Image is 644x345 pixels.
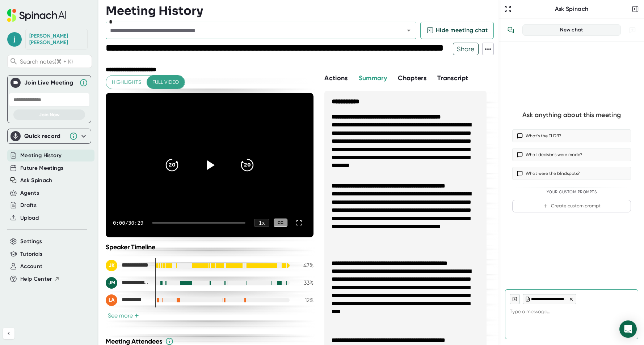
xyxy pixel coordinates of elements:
button: Full video [147,76,185,89]
button: Actions [324,73,348,83]
span: Transcript [437,74,468,82]
span: Chapters [398,74,426,82]
span: + [134,313,139,319]
span: j [7,32,22,47]
div: Quick record [10,129,88,143]
button: Highlights [106,76,147,89]
div: James Kelley [29,33,84,46]
h3: Meeting History [106,4,203,18]
button: Help Center [20,275,60,283]
button: Share [453,43,479,55]
div: 12 % [295,297,313,303]
button: See more+ [106,312,141,319]
div: Ask Spinach [513,5,630,13]
button: Account [20,262,42,271]
span: Hide meeting chat [436,26,488,35]
div: 47 % [295,262,313,269]
button: Hide meeting chat [420,22,494,39]
div: JK [106,260,117,271]
span: Search notes (⌘ + K) [20,58,90,65]
button: Drafts [20,201,37,210]
div: James Kelley [106,260,149,271]
button: What were the blindspots? [512,167,631,180]
span: Help Center [20,275,52,283]
div: LA [106,294,117,306]
div: 33 % [295,279,313,286]
button: Expand to Ask Spinach page [503,4,513,14]
div: Ask anything about this meeting [522,111,621,119]
button: Settings [20,237,42,246]
div: JM [106,277,117,289]
div: New chat [527,27,616,33]
button: Create custom prompt [512,200,631,212]
button: Collapse sidebar [3,328,14,339]
span: Actions [324,74,348,82]
button: Open [404,25,414,35]
div: CC [274,219,287,227]
div: Speaker Timeline [106,243,313,251]
button: Agents [20,189,39,197]
button: Transcript [437,73,468,83]
button: Join Now [13,109,85,120]
button: Tutorials [20,250,42,258]
button: Meeting History [20,151,62,160]
div: Lucia Ajo [106,294,149,306]
span: Highlights [112,78,141,87]
button: Close conversation sidebar [630,4,640,14]
span: Full video [152,78,179,87]
div: Open Intercom Messenger [619,320,637,338]
div: Your Custom Prompts [512,190,631,195]
span: Summary [359,74,387,82]
div: Quick record [24,133,66,140]
button: Upload [20,214,39,222]
button: View conversation history [504,23,518,37]
button: What decisions were made? [512,148,631,161]
div: Join Live MeetingJoin Live Meeting [10,76,88,90]
div: Join Live Meeting [24,79,76,86]
button: Future Meetings [20,164,63,172]
div: 1 x [254,219,269,227]
img: Join Live Meeting [12,79,19,86]
div: Jarome McKenzie [106,277,149,289]
button: What’s the TLDR? [512,129,631,142]
span: Join Now [39,112,60,118]
button: Ask Spinach [20,176,52,185]
div: 0:00 / 30:29 [113,220,143,226]
button: Summary [359,73,387,83]
span: Share [453,43,478,55]
button: Chapters [398,73,426,83]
